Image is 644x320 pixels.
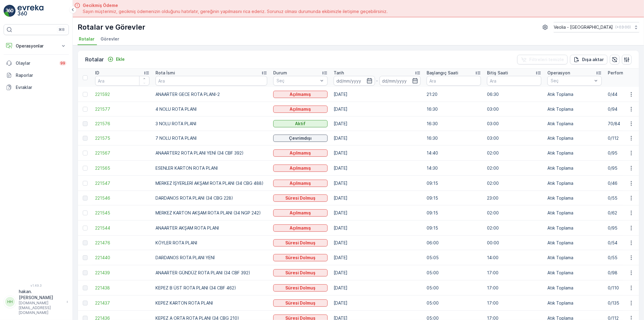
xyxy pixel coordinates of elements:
[285,255,316,261] p: Süresi Dolmuş
[544,116,605,131] td: Atık Toplama
[424,131,484,145] td: 16:30
[424,205,484,220] td: 09:15
[95,180,149,186] a: 221547
[289,135,312,141] p: Çevrimdışı
[95,70,99,76] p: ID
[544,191,605,205] td: Atık Toplama
[331,236,424,250] td: [DATE]
[152,145,270,161] td: ANAARTER2 ROTA PLANI YENİ (34 CBF 392)
[484,265,544,280] td: 17:00
[83,255,88,260] div: Toggle Row Selected
[544,265,605,280] td: Atık Toplama
[95,195,149,201] a: 221546
[83,2,388,8] span: Gecikmiş Ödeme
[273,120,328,127] button: Aktif
[424,102,484,116] td: 16:30
[544,236,605,250] td: Atık Toplama
[331,220,424,236] td: [DATE]
[273,106,328,113] button: Açılmamış
[290,165,311,171] p: Açılmamış
[152,131,270,145] td: 7 NOLU ROTA PLANI
[95,300,149,306] a: 221437
[484,87,544,102] td: 06:30
[152,236,270,250] td: KÖYLER ROTA PLANI
[155,76,267,86] input: Ara
[331,250,424,265] td: [DATE]
[285,240,316,246] p: Süresi Dolmuş
[484,102,544,116] td: 03:00
[83,136,88,141] div: Toggle Row Selected
[529,57,564,63] p: Filtreleri temizle
[544,161,605,176] td: Atık Toplama
[273,135,328,142] button: Çevrimdışı
[424,236,484,250] td: 06:00
[554,24,613,30] p: Veolia - [GEOGRAPHIC_DATA]
[273,224,328,232] button: Açılmamış
[424,296,484,311] td: 05:00
[285,270,316,276] p: Süresi Dolmuş
[484,191,544,205] td: 23:00
[484,296,544,311] td: 17:00
[83,226,88,230] div: Toggle Row Selected
[4,5,16,17] img: logo
[4,284,69,287] span: v 1.49.3
[95,121,149,127] a: 221576
[295,121,306,127] p: Aktif
[484,220,544,236] td: 02:00
[290,91,311,97] p: Açılmamış
[95,255,149,261] a: 221440
[5,297,15,307] div: HH
[331,145,424,161] td: [DATE]
[152,265,270,280] td: ANAARTER GÜNDÜZ ROTA PLANI (34 CBF 392)
[424,116,484,131] td: 16:30
[95,106,149,112] a: 221577
[95,150,149,156] a: 221567
[152,87,270,102] td: ANAARTER GECE ROTA PLANI-2
[544,131,605,145] td: Atık Toplama
[331,296,424,311] td: [DATE]
[484,205,544,220] td: 02:00
[424,220,484,236] td: 09:15
[60,61,65,66] p: 99
[16,72,66,78] p: Raporlar
[152,250,270,265] td: DARDANOS ROTA PLANI YENİ
[424,191,484,205] td: 09:15
[424,280,484,296] td: 05:00
[484,161,544,176] td: 02:00
[273,149,328,157] button: Açılmamış
[4,289,69,315] button: HHhakan.[PERSON_NAME][DOMAIN_NAME][EMAIL_ADDRESS][DOMAIN_NAME]
[484,236,544,250] td: 00:00
[273,299,328,307] button: Süresi Dolmuş
[273,70,287,76] p: Durum
[83,181,88,186] div: Toggle Row Selected
[152,102,270,116] td: 4 NOLU ROTA PLANI
[582,57,604,63] p: Dışa aktar
[273,180,328,187] button: Açılmamış
[4,40,69,52] button: Operasyonlar
[424,250,484,265] td: 05:05
[95,91,149,97] a: 221592
[273,194,328,202] button: Süresi Dolmuş
[334,70,344,76] p: Tarih
[424,176,484,191] td: 09:15
[59,27,65,32] p: ⌘B
[18,5,43,17] img: logo_light-DOdMpM7g.png
[95,240,149,246] span: 221476
[95,135,149,141] span: 221575
[487,70,508,76] p: Bitiş Saati
[152,296,270,311] td: KEPEZ KARTON ROTA PLANI
[95,210,149,216] a: 221545
[105,56,127,63] button: Ekle
[331,131,424,145] td: [DATE]
[484,131,544,145] td: 03:00
[83,301,88,305] div: Toggle Row Selected
[427,76,481,86] input: Ara
[544,205,605,220] td: Atık Toplama
[83,107,88,112] div: Toggle Row Selected
[95,285,149,291] a: 221438
[290,225,311,231] p: Açılmamış
[331,102,424,116] td: [DATE]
